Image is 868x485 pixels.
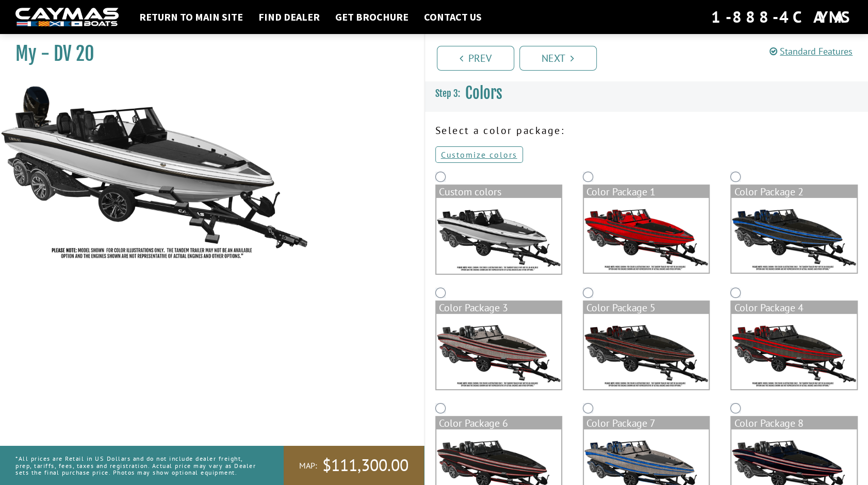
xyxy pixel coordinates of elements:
[15,450,260,481] p: *All prices are Retail in US Dollars and do not include dealer freight, prep, tariffs, fees, taxe...
[731,302,856,314] div: Color Package 4
[134,10,248,24] a: Return to main site
[435,146,523,163] a: Customize colors
[436,302,561,314] div: Color Package 3
[435,123,858,138] p: Select a color package:
[436,198,561,274] img: DV22-Base-Layer.png
[436,186,561,198] div: Custom colors
[584,302,709,314] div: Color Package 5
[322,455,408,476] span: $111,300.00
[584,186,709,198] div: Color Package 1
[330,10,414,24] a: Get Brochure
[15,8,119,27] img: white-logo-c9c8dbefe5ff5ceceb0f0178aa75bf4bb51f6bca0971e226c86eb53dfe498488.png
[584,314,709,389] img: color_package_385.png
[419,10,487,24] a: Contact Us
[731,417,856,429] div: Color Package 8
[437,46,514,71] a: Prev
[436,417,561,429] div: Color Package 6
[584,417,709,429] div: Color Package 7
[519,46,597,71] a: Next
[584,198,709,273] img: color_package_382.png
[731,314,856,389] img: color_package_386.png
[711,6,853,28] div: 1-888-4CAYMAS
[299,460,317,471] span: MAP:
[15,42,398,65] h1: My - DV 20
[253,10,325,24] a: Find Dealer
[436,314,561,389] img: color_package_384.png
[731,198,856,273] img: color_package_383.png
[769,45,853,57] a: Standard Features
[731,186,856,198] div: Color Package 2
[284,446,424,485] a: MAP:$111,300.00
